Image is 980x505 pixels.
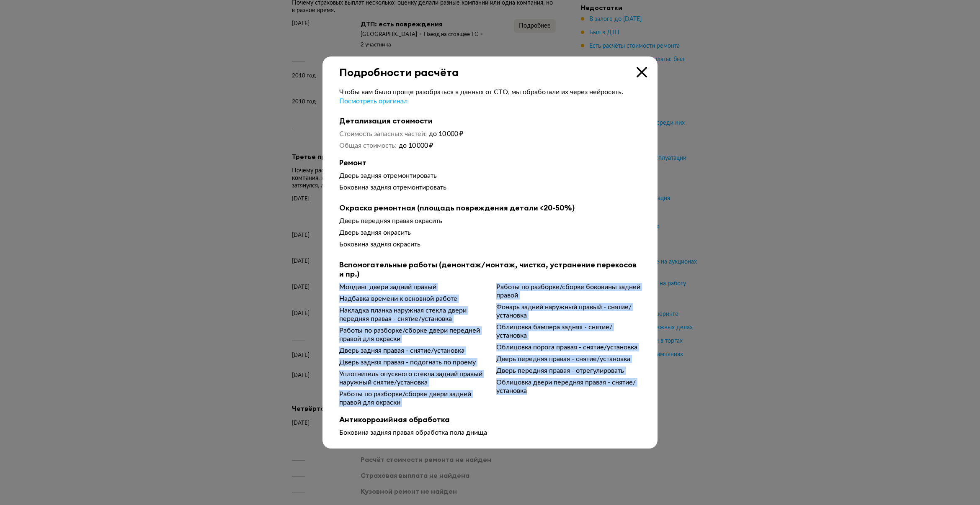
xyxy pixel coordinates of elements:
div: Молдинг двери задний правый [339,283,484,291]
div: Дверь задняя отремонтировать [339,172,641,180]
b: Окраска ремонтная (площадь повреждения детали <20-50%) [339,203,641,213]
b: Ремонт [339,158,641,167]
div: Фонарь задний наружный правый - снятие/установка [496,303,641,320]
span: Чтобы вам было проще разобраться в данных от СТО, мы обработали их через нейросеть. [339,89,623,95]
div: Дверь передняя правая - снятие/установка [496,355,641,363]
div: Боковина задняя окрасить [339,240,641,249]
div: Работы по разборке/сборке двери передней правой для окраски [339,326,484,343]
div: Облицовка бампера задняя - снятие/установка [496,323,641,340]
dt: Стоимость запасных частей [339,130,427,138]
div: Дверь задняя правая - подогнать по проему [339,358,484,367]
div: Боковина задняя отремонтировать [339,183,641,192]
div: Облицовка порога правая - снятие/установка [496,343,641,351]
div: Работы по разборке/сборке двери задней правой для окраски [339,390,484,407]
b: Антикоррозийная обработка [339,415,641,424]
b: Детализация стоимости [339,116,641,126]
div: Боковина задняя правая обработка пола днища [339,428,641,437]
div: Дверь передняя правая - отрегулировать [496,367,641,375]
span: Посмотреть оригинал [339,98,407,105]
div: Работы по разборке/сборке боковины задней правой [496,283,641,300]
span: до 10 000 ₽ [429,131,463,137]
div: Дверь передняя правая окрасить [339,217,641,225]
div: Дверь задняя правая - снятие/установка [339,346,484,355]
span: до 10 000 ₽ [399,142,433,149]
b: Вспомогательные работы (демонтаж/монтаж, чистка, устранение перекосов и пр.) [339,260,641,279]
div: Надбавка времени к основной работе [339,295,484,303]
div: Накладка планка наружная стекла двери передняя правая - снятие/установка [339,306,484,323]
dt: Общая стоимость [339,141,397,150]
div: Подробности расчёта [322,56,658,79]
div: Облицовка двери передняя правая - снятие/установка [496,378,641,395]
div: Дверь задняя окрасить [339,228,641,237]
div: Уплотнитель опускного стекла задний правый наружный снятие/установка [339,370,484,387]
